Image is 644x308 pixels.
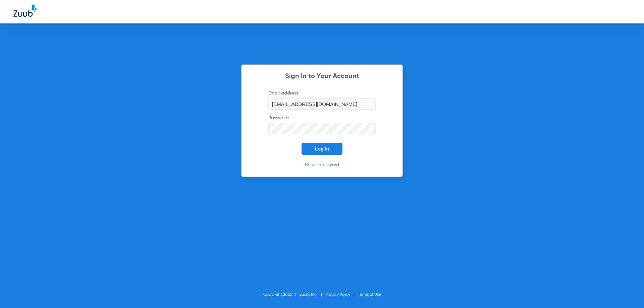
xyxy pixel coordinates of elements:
[302,143,342,155] button: Log In
[268,98,376,110] input: Email address
[13,5,37,17] img: Zuub Logo
[268,115,376,134] label: Password
[300,291,325,298] li: Zuub, Inc.
[358,293,381,297] a: Terms of Use
[315,146,329,151] span: Log In
[610,276,644,308] iframe: Chat Widget
[325,293,350,297] a: Privacy Policy
[268,123,376,134] input: Password
[305,163,339,167] a: Reset password
[258,73,386,80] h2: Sign In to Your Account
[268,90,376,110] label: Email address
[263,291,300,298] li: Copyright 2025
